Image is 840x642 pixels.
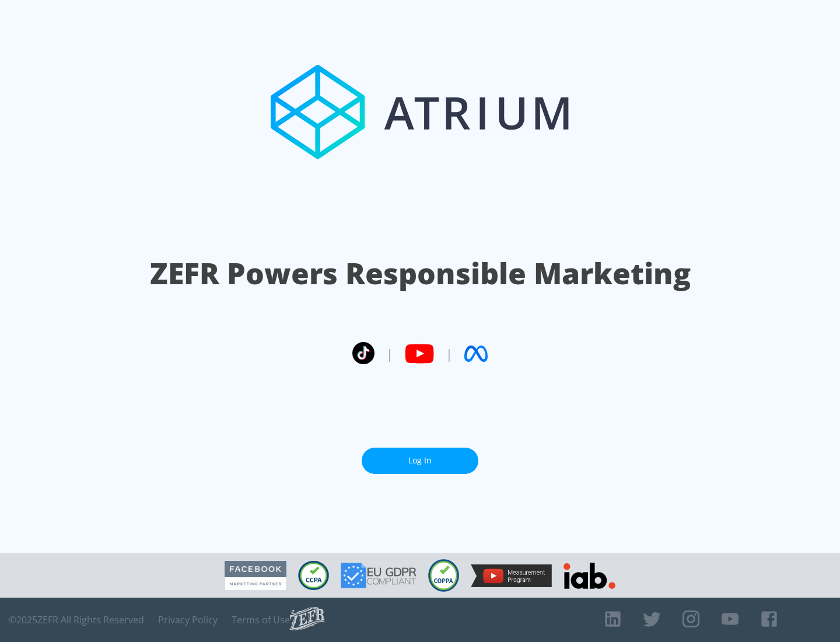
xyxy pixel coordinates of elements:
img: CCPA Compliant [298,561,329,590]
img: Facebook Marketing Partner [225,561,286,591]
span: © 2025 ZEFR All Rights Reserved [9,614,144,626]
a: Log In [362,448,478,474]
img: COPPA Compliant [428,559,459,592]
span: | [446,345,453,362]
img: GDPR Compliant [341,563,416,588]
span: | [386,345,393,362]
h1: ZEFR Powers Responsible Marketing [150,253,691,294]
a: Terms of Use [232,614,290,626]
img: IAB [563,563,615,589]
img: YouTube Measurement Program [471,564,552,587]
a: Privacy Policy [158,614,218,626]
